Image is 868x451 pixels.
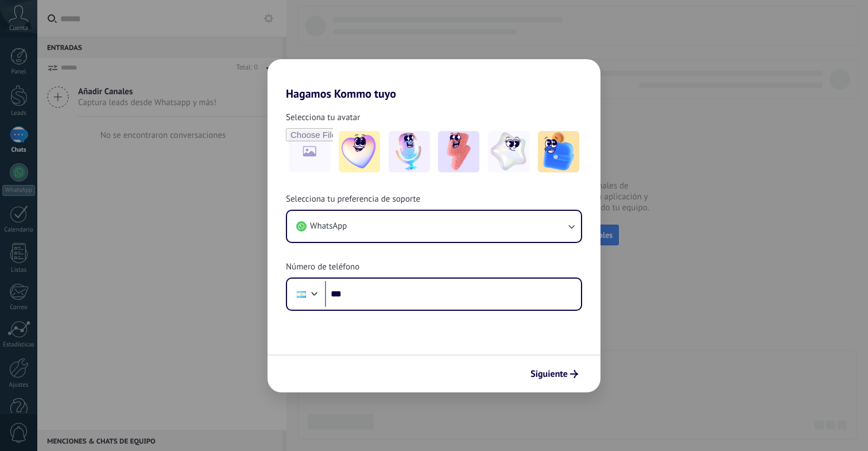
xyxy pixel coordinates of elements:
[530,370,568,378] span: Siguiente
[286,112,360,124] span: Selecciona tu avatar
[488,131,529,172] img: -4.jpeg
[268,59,600,101] h2: Hagamos Kommo tuyo
[286,261,359,273] span: Número de teléfono
[287,211,581,242] button: WhatsApp
[290,282,312,306] div: Argentina: + 54
[339,131,380,172] img: -1.jpeg
[310,221,347,232] span: WhatsApp
[286,194,420,205] span: Selecciona tu preferencia de soporte
[525,364,583,384] button: Siguiente
[538,131,579,172] img: -5.jpeg
[389,131,430,172] img: -2.jpeg
[438,131,479,172] img: -3.jpeg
